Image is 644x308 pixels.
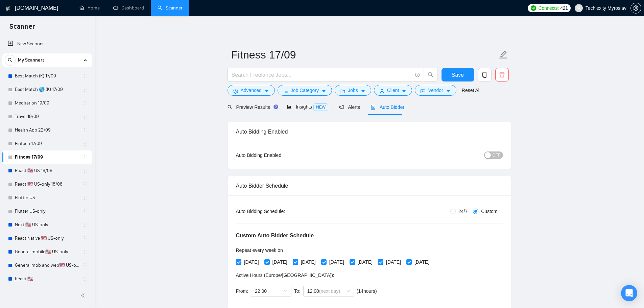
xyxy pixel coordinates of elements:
span: folder [340,89,345,94]
a: dashboardDashboard [113,5,144,11]
span: holder [83,73,89,79]
span: Client [387,87,399,94]
span: Job Category [291,87,319,94]
a: Next 🇺🇸 US-only [15,218,79,232]
span: 421 [560,4,568,12]
span: setting [233,89,238,94]
span: OFF [493,151,501,159]
button: folderJobscaret-down [335,85,371,96]
span: holder [83,195,89,200]
span: caret-down [321,89,326,94]
span: notification [339,105,344,110]
span: holder [83,168,89,173]
span: [DATE] [383,258,404,266]
div: Auto Bidder Schedule [236,176,503,195]
span: caret-down [264,89,269,94]
span: Auto Bidder [371,104,404,110]
a: React 🇺🇸 [15,272,79,286]
div: Auto Bidding Enabled [236,122,503,141]
input: Scanner name... [231,46,498,63]
span: user [380,89,384,94]
span: robot [371,105,376,110]
span: [DATE] [270,258,290,266]
span: 12:00 [307,286,350,296]
span: To: [294,288,301,294]
span: 24/7 [456,208,470,215]
span: caret-down [361,89,365,94]
span: idcard [421,89,425,94]
span: holder [83,87,89,92]
span: Advanced [241,87,262,94]
span: Connects: [539,4,559,12]
a: Meditation 19/09 [15,96,79,110]
span: ( 14 hours) [357,288,377,294]
span: holder [83,182,89,187]
span: search [424,72,437,78]
a: Travel 19/09 [15,110,79,123]
span: caret-down [402,89,406,94]
div: Auto Bidding Schedule: [236,208,325,215]
span: bars [283,89,288,94]
span: Vendor [428,87,443,94]
span: holder [83,155,89,160]
span: Repeat every week on [236,247,283,253]
span: [DATE] [327,258,347,266]
span: holder [83,236,89,241]
span: holder [83,222,89,228]
button: search [424,68,437,81]
span: holder [83,127,89,133]
a: Flutter US [15,191,79,205]
span: caret-down [446,89,451,94]
span: holder [83,141,89,146]
button: setting [630,3,641,14]
span: holder [83,249,89,255]
img: logo [6,3,10,14]
a: React 🇺🇸 US-only 18/08 [15,177,79,191]
button: settingAdvancedcaret-down [228,85,275,96]
a: Fitness 17/09 [15,150,79,164]
a: Health App 22/09 [15,123,79,137]
a: Best Match 🌎 (K) 17/09 [15,83,79,96]
span: delete [496,72,508,78]
span: holder [83,263,89,268]
button: Save [442,68,474,81]
span: [DATE] [355,258,375,266]
button: search [5,55,16,66]
button: idcardVendorcaret-down [415,85,456,96]
span: area-chart [287,104,292,109]
span: user [576,6,581,10]
span: double-left [80,292,87,299]
span: holder [83,114,89,119]
button: copy [478,68,492,81]
span: Active Hours ( Europe/[GEOGRAPHIC_DATA] ): [236,273,334,278]
a: Best Match (K) 17/09 [15,69,79,83]
span: NEW [313,103,328,111]
span: [DATE] [412,258,432,266]
span: Jobs [348,87,358,94]
input: Search Freelance Jobs... [232,71,412,79]
div: Tooltip anchor [273,104,279,110]
a: General mob and web🇺🇸 US-only - to be done [15,259,79,272]
span: search [228,105,232,110]
a: homeHome [79,5,100,11]
span: holder [83,100,89,106]
span: Alerts [339,104,360,110]
a: setting [630,5,641,11]
a: New Scanner [8,37,87,51]
span: copy [478,72,491,78]
span: From: [236,288,248,294]
span: [DATE] [241,258,262,266]
h5: Custom Auto Bidder Schedule [236,232,314,240]
span: Save [452,71,464,79]
span: holder [83,209,89,214]
a: Fintech 17/09 [15,137,79,150]
span: Custom [478,208,500,215]
a: searchScanner [158,5,183,11]
span: My Scanners [18,53,45,67]
span: info-circle [415,73,420,77]
a: React Native 🇺🇸 US-only [15,232,79,245]
img: upwork-logo.png [531,5,536,11]
a: General mobile🇺🇸 US-only [15,245,79,259]
div: Open Intercom Messenger [621,285,637,301]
